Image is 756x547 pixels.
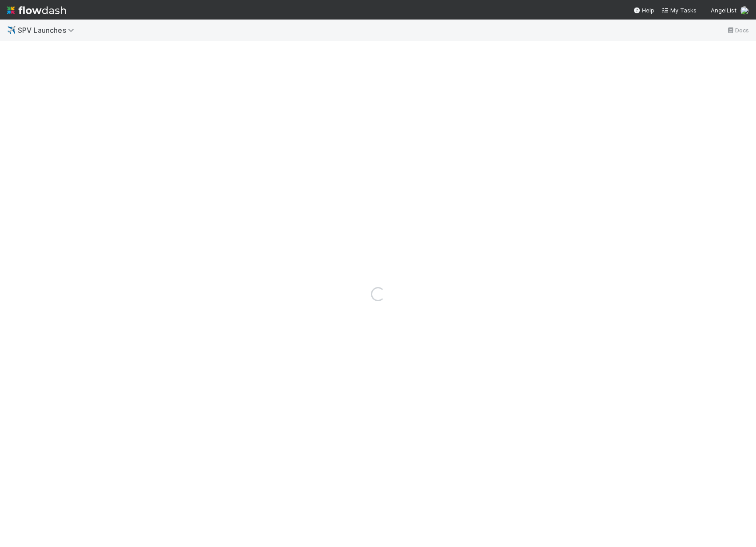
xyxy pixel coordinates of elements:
[740,6,749,15] img: avatar_18c010e4-930e-4480-823a-7726a265e9dd.png
[633,6,654,15] div: Help
[711,7,736,14] span: AngelList
[661,6,697,15] a: My Tasks
[7,3,66,18] img: logo-inverted-e16ddd16eac7371096b0.svg
[661,7,697,14] span: My Tasks
[726,25,749,35] a: Docs
[7,26,16,34] span: ✈️
[18,26,79,35] span: SPV Launches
